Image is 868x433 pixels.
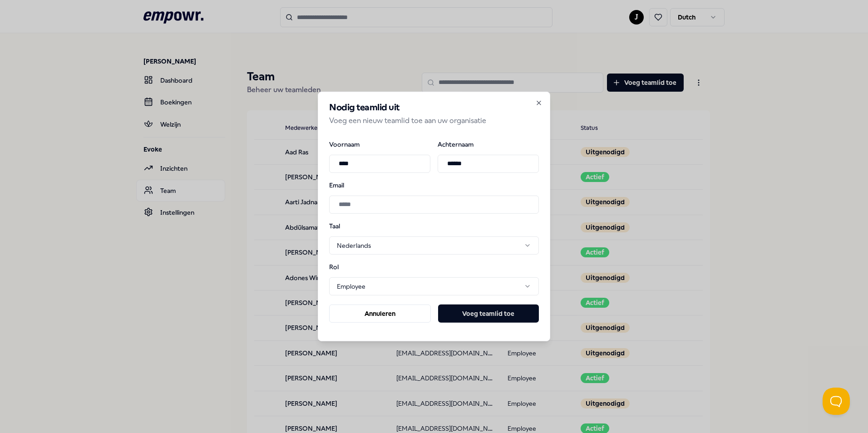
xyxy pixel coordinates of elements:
label: Rol [329,264,376,270]
h2: Nodig teamlid uit [329,103,539,112]
button: Annuleren [329,305,431,323]
label: Achternaam [438,141,539,147]
p: Voeg een nieuw teamlid toe aan uw organisatie [329,115,539,127]
label: Email [329,182,539,188]
label: Taal [329,222,376,229]
button: Voeg teamlid toe [438,305,539,323]
label: Voornaam [329,141,430,147]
